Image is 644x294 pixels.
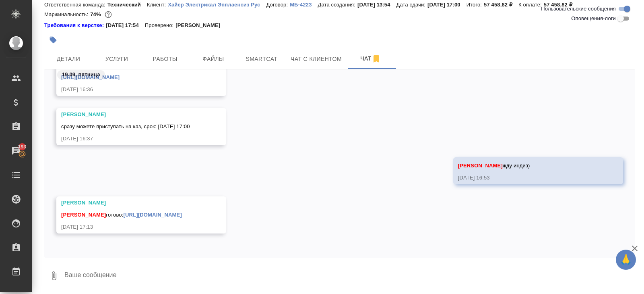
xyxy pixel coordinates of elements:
[458,163,503,169] span: [PERSON_NAME]
[62,71,100,79] p: 19.09, пятница
[61,135,198,143] div: [DATE] 16:37
[351,54,390,64] span: Чат
[458,163,530,169] span: жду индиз)
[357,2,396,8] p: [DATE] 13:54
[44,21,106,29] a: Требования к верстке:
[103,9,114,20] button: 12273.88 RUB;
[427,2,466,8] p: [DATE] 17:00
[168,2,266,8] p: Хайер Электрикал Эпплаенсиз Рус
[61,212,106,218] span: [PERSON_NAME]
[619,251,633,268] span: 🙏
[61,199,198,207] div: [PERSON_NAME]
[458,174,595,182] div: [DATE] 16:53
[97,54,136,64] span: Услуги
[616,250,636,270] button: 🙏
[61,111,198,119] div: [PERSON_NAME]
[544,2,578,8] p: 57 458,82 ₽
[168,1,266,8] a: Хайер Электрикал Эпплаенсиз Рус
[61,123,190,129] span: сразу можете приступать на каз, срок: [DATE] 17:00
[484,2,518,8] p: 57 458,82 ₽
[13,143,31,151] span: 193
[242,54,281,64] span: Smartcat
[124,212,182,218] a: [URL][DOMAIN_NAME]
[290,2,318,8] p: МБ-4223
[194,54,233,64] span: Файлы
[44,11,90,17] p: Маржинальность:
[44,31,62,49] button: Добавить тэг
[291,54,342,64] span: Чат с клиентом
[145,21,176,29] p: Проверено:
[290,1,318,8] a: МБ-4223
[107,2,147,8] p: Технический
[541,5,616,13] span: Пользовательские сообщения
[518,2,544,8] p: К оплате:
[266,2,290,8] p: Договор:
[318,2,357,8] p: Дата создания:
[61,212,182,218] span: готово:
[61,85,198,94] div: [DATE] 16:36
[146,54,184,64] span: Работы
[175,21,226,29] p: [PERSON_NAME]
[49,54,88,64] span: Детали
[147,2,168,8] p: Клиент:
[44,21,106,29] div: Нажми, чтобы открыть папку с инструкцией
[106,21,145,29] p: [DATE] 17:54
[466,2,484,8] p: Итого:
[571,15,616,23] span: Оповещения-логи
[61,223,198,231] div: [DATE] 17:13
[44,2,107,8] p: Ответственная команда:
[2,141,30,161] a: 193
[396,2,427,8] p: Дата сдачи:
[90,11,103,17] p: 74%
